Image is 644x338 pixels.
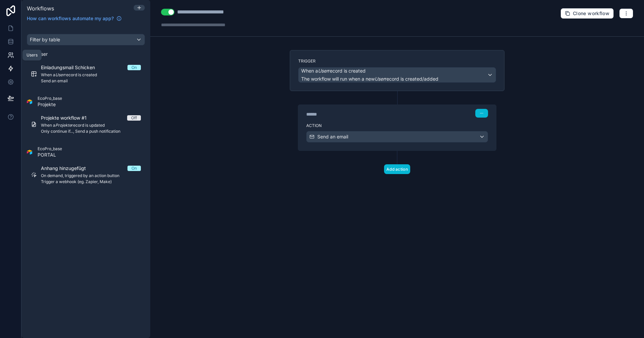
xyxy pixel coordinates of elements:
[27,5,54,12] span: Workflows
[306,131,488,142] button: Send an email
[375,76,385,82] em: User
[301,68,366,74] span: When a record is created
[384,164,410,174] button: Add action
[301,76,438,82] span: The workflow will run when a new record is created/added
[318,68,328,74] em: User
[306,123,488,128] label: Action
[317,133,348,140] span: Send an email
[573,10,609,16] span: Clone workflow
[24,15,124,22] a: How can workflows automate my app?
[298,58,496,64] label: Trigger
[298,67,496,83] button: When aUserrecord is createdThe workflow will run when a newUserrecord is created/added
[26,52,38,58] div: Users
[560,8,614,19] button: Clone workflow
[27,15,114,22] span: How can workflows automate my app?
